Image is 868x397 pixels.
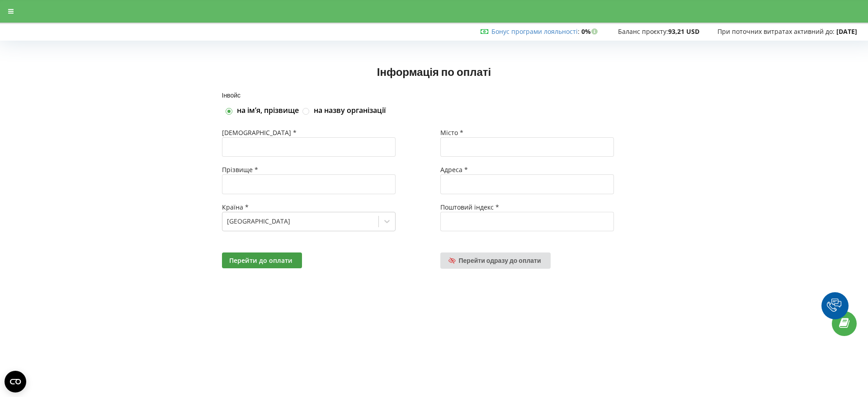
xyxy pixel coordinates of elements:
span: Адреса * [440,165,468,174]
span: Перейти одразу до оплати [459,257,541,264]
strong: 0% [581,27,600,36]
span: При поточних витратах активний до: [717,27,835,36]
span: Країна * [222,203,249,211]
button: Open CMP widget [5,371,26,392]
span: Прізвище * [222,165,258,174]
span: Баланс проєкту: [618,27,668,36]
span: Інвойс [222,91,241,99]
span: : [491,27,580,36]
strong: 93,21 USD [668,27,699,36]
a: Перейти одразу до оплати [440,252,551,269]
strong: [DATE] [836,27,857,36]
span: [DEMOGRAPHIC_DATA] * [222,128,297,137]
span: Місто * [440,128,463,137]
a: Бонус програми лояльності [491,27,578,36]
span: Перейти до оплати [229,256,292,265]
span: Поштовий індекс * [440,203,499,211]
label: на назву організації [314,106,386,116]
label: на імʼя, прізвище [237,106,299,116]
span: Інформація по оплаті [377,65,491,78]
button: Перейти до оплати [222,252,302,268]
